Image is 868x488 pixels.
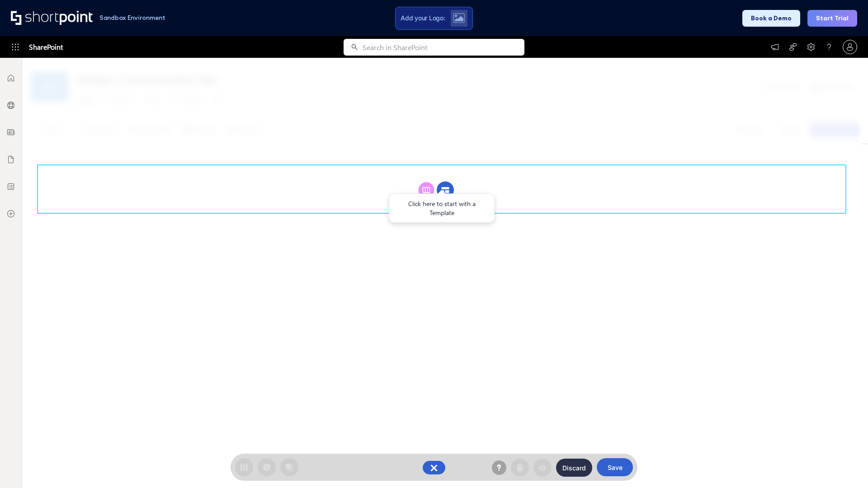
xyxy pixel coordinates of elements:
input: Search in SharePoint [363,39,524,56]
span: Add your Logo: [401,14,445,22]
button: Save [597,458,633,476]
button: Discard [556,459,592,477]
iframe: Chat Widget [705,383,868,488]
button: Start Trial [807,10,857,27]
img: Upload logo [453,13,465,23]
h1: Sandbox Environment [99,15,165,20]
button: Book a Demo [742,10,800,27]
span: SharePoint [29,36,63,58]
